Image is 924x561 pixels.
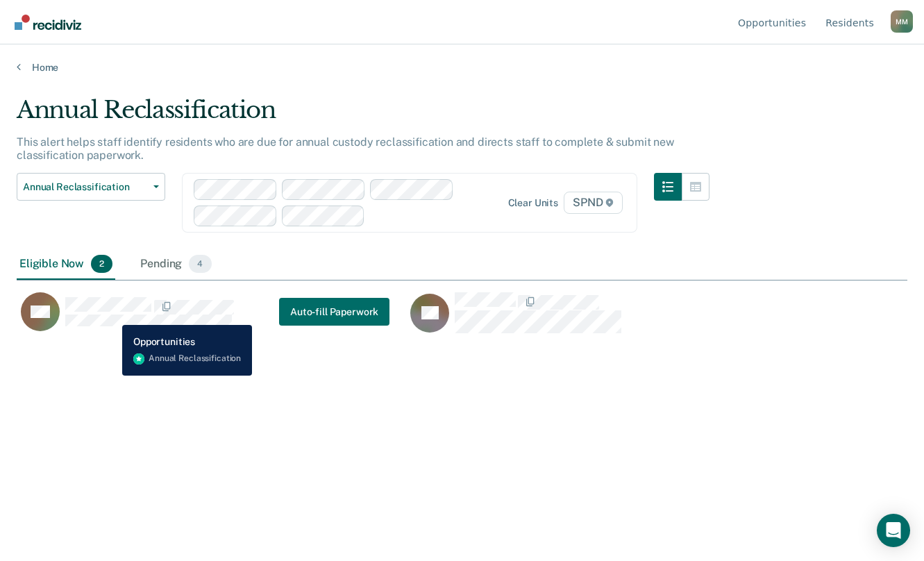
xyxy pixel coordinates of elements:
[137,249,214,280] div: Pending4
[17,61,907,74] a: Home
[17,249,115,280] div: Eligible Now2
[15,15,81,30] img: Recidiviz
[279,298,389,326] button: Auto-fill Paperwork
[17,96,709,135] div: Annual Reclassification
[189,255,211,273] span: 4
[279,298,389,326] a: Navigate to form link
[877,514,910,547] div: Open Intercom Messenger
[564,192,623,214] span: SPND
[17,292,406,347] div: CaseloadOpportunityCell-00582873
[406,292,796,347] div: CaseloadOpportunityCell-00458566
[23,181,148,193] span: Annual Reclassification
[91,255,112,273] span: 2
[891,10,913,33] button: Profile dropdown button
[891,10,913,33] div: M M
[17,135,674,162] p: This alert helps staff identify residents who are due for annual custody reclassification and dir...
[508,197,559,209] div: Clear units
[17,173,165,201] button: Annual Reclassification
